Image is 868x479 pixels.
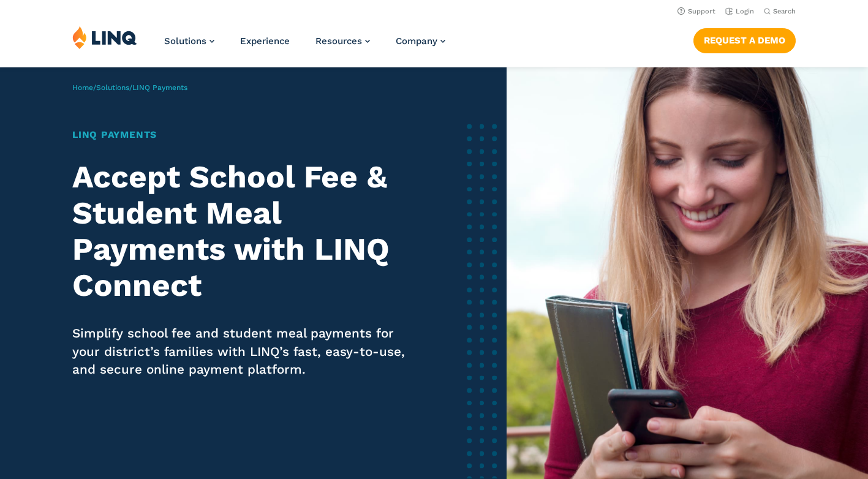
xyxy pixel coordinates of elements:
a: Solutions [96,83,129,92]
span: Resources [315,36,362,47]
a: Login [725,7,754,15]
a: Company [396,36,445,47]
span: / / [72,83,187,92]
button: Open Search Bar [764,7,796,16]
img: LINQ | K‑12 Software [72,26,137,49]
h1: LINQ Payments [72,127,414,142]
p: Simplify school fee and student meal payments for your district’s families with LINQ’s fast, easy... [72,325,414,379]
span: Solutions [164,36,206,47]
a: Experience [240,36,290,47]
a: Support [677,7,715,15]
a: Resources [315,36,370,47]
a: Request a Demo [693,28,796,53]
a: Solutions [164,36,214,47]
span: Company [396,36,437,47]
nav: Primary Navigation [164,26,445,66]
span: LINQ Payments [132,83,187,92]
span: Search [773,7,796,15]
h2: Accept School Fee & Student Meal Payments with LINQ Connect [72,159,414,303]
a: Home [72,83,93,92]
nav: Button Navigation [693,26,796,53]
